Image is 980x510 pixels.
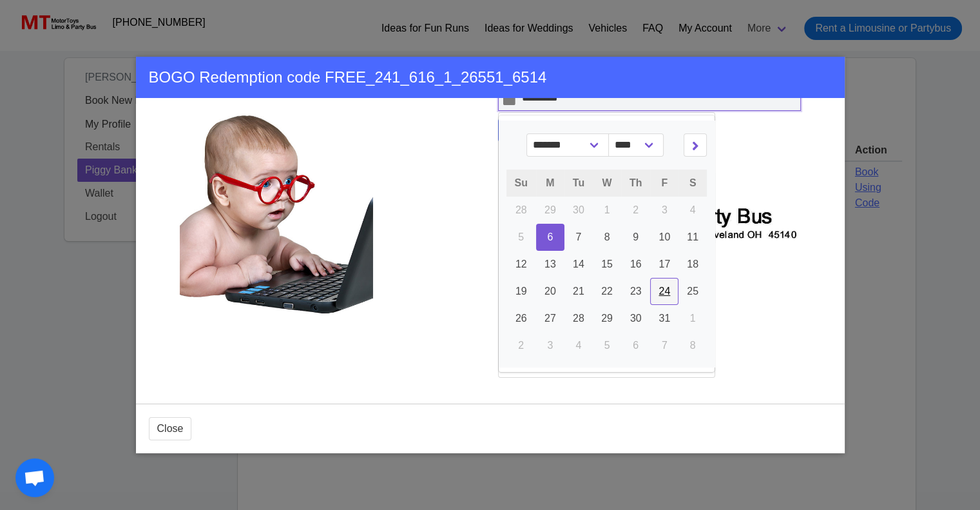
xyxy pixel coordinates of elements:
[621,305,651,332] a: 30
[604,340,610,351] span: 5
[687,259,698,270] span: 18
[573,286,584,297] span: 21
[662,340,668,351] span: 7
[515,204,527,215] span: 28
[678,224,707,251] a: 11
[593,278,621,305] a: 22
[518,231,524,242] span: 5
[621,224,651,251] a: 9
[544,313,556,324] span: 27
[506,278,536,305] a: 19
[604,204,610,215] span: 1
[633,340,639,351] span: 6
[15,458,54,497] div: Open chat
[633,231,639,242] span: 9
[536,278,564,305] a: 20
[546,177,554,188] span: M
[547,340,553,351] span: 3
[180,108,373,327] img: Search Date Bogo
[604,231,610,242] span: 8
[678,251,707,278] a: 18
[690,204,696,215] span: 4
[564,224,593,251] a: 7
[593,305,621,332] a: 29
[689,177,697,188] span: S
[515,286,527,297] span: 19
[573,177,584,188] span: Tu
[575,231,581,242] span: 7
[515,177,528,188] span: Su
[573,259,584,270] span: 14
[515,259,527,270] span: 12
[661,177,668,188] span: F
[658,286,670,297] span: 24
[544,259,556,270] span: 13
[564,251,593,278] a: 14
[621,251,651,278] a: 16
[662,204,668,215] span: 3
[630,286,642,297] span: 23
[630,313,642,324] span: 30
[602,177,611,188] span: W
[515,313,527,324] span: 26
[630,259,642,270] span: 16
[506,305,536,332] a: 26
[690,313,696,324] span: 1
[575,340,581,351] span: 4
[506,251,536,278] a: 12
[650,305,678,332] a: 31
[573,313,584,324] span: 28
[564,305,593,332] a: 28
[547,231,553,242] span: 6
[601,313,613,324] span: 29
[536,251,564,278] a: 13
[658,313,670,324] span: 31
[633,204,639,215] span: 2
[650,278,678,305] a: 24
[544,204,556,215] span: 29
[157,421,184,436] span: Close
[564,278,593,305] a: 21
[593,251,621,278] a: 15
[149,70,832,85] h3: BOGO Redemption code FREE_241_616_1_26551_6514
[687,231,698,242] span: 11
[536,305,564,332] a: 27
[658,259,670,270] span: 17
[593,224,621,251] a: 8
[678,278,707,305] a: 25
[601,286,613,297] span: 22
[690,340,696,351] span: 8
[629,177,642,188] span: Th
[573,204,584,215] span: 30
[149,417,192,440] button: Close
[687,286,698,297] span: 25
[544,286,556,297] span: 20
[621,278,651,305] a: 23
[601,259,613,270] span: 15
[650,251,678,278] a: 17
[650,224,678,251] a: 10
[658,231,670,242] span: 10
[518,340,524,351] span: 2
